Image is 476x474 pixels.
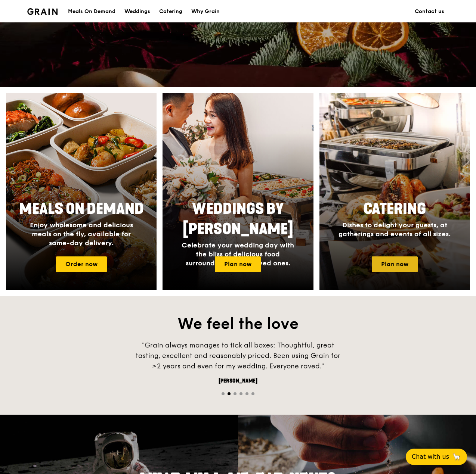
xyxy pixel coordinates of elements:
span: Go to slide 5 [245,392,248,395]
div: Weddings [124,0,150,23]
div: "Grain always manages to tick all boxes: Thoughtful, great tasting, excellent and reasonably pric... [126,340,350,371]
span: Meals On Demand [19,200,144,218]
img: weddings-card.4f3003b8.jpg [163,93,313,290]
span: Enjoy wholesome and delicious meals on the fly, available for same-day delivery. [30,221,133,247]
a: Meals On DemandEnjoy wholesome and delicious meals on the fly, available for same-day delivery.Or... [6,93,157,290]
span: Go to slide 4 [239,392,242,395]
a: Why Grain [187,0,224,23]
div: Why Grain [191,0,220,23]
span: Go to slide 1 [222,392,225,395]
span: Go to slide 2 [228,392,231,395]
a: Plan now [215,256,261,272]
span: Chat with us [412,452,449,461]
span: Go to slide 6 [251,392,254,395]
img: Grain [27,8,58,15]
span: Catering [364,200,426,218]
a: Weddings by [PERSON_NAME]Celebrate your wedding day with the bliss of delicious food surrounded b... [163,93,313,290]
div: [PERSON_NAME] [126,377,350,385]
span: Go to slide 3 [234,392,237,395]
a: CateringDishes to delight your guests, at gatherings and events of all sizes.Plan now [319,93,470,290]
a: Weddings [120,0,155,23]
div: Catering [159,0,182,23]
a: Plan now [372,256,418,272]
span: Weddings by [PERSON_NAME] [183,200,293,238]
button: Chat with us🦙 [406,449,467,465]
img: meals-on-demand-card.d2b6f6db.png [6,93,157,290]
span: Celebrate your wedding day with the bliss of delicious food surrounded by your loved ones. [182,241,294,267]
a: Catering [155,0,187,23]
div: Meals On Demand [68,0,115,23]
span: 🦙 [452,452,461,461]
a: Order now [56,256,107,272]
span: Dishes to delight your guests, at gatherings and events of all sizes. [339,221,451,238]
a: Contact us [410,0,449,23]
